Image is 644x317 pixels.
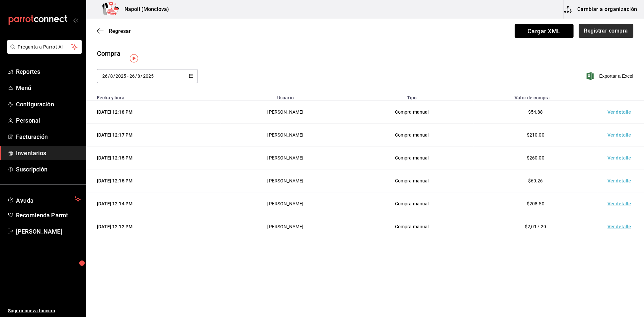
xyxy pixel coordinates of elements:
[97,177,213,184] div: [DATE] 12:15 PM
[16,227,81,236] span: [PERSON_NAME]
[350,215,474,238] td: Compra manual
[97,49,121,58] div: Compra
[113,73,115,79] span: /
[16,116,81,125] span: Personal
[16,195,72,203] span: Ayuda
[527,201,544,206] span: $208.50
[598,169,644,192] td: Ver detalle
[598,192,644,215] td: Ver detalle
[528,178,543,183] span: $60.26
[221,215,350,238] td: [PERSON_NAME]
[528,109,543,115] span: $54.88
[108,73,110,79] span: /
[109,28,131,34] span: Regresar
[350,147,474,169] td: Compra manual
[221,101,350,124] td: [PERSON_NAME]
[119,5,169,13] h3: Napoli (Monclova)
[221,147,350,169] td: [PERSON_NAME]
[16,149,81,158] span: Inventarios
[7,40,82,54] button: Pregunta a Parrot AI
[130,54,138,62] img: Tooltip marker
[97,109,213,115] div: [DATE] 12:18 PM
[18,44,71,51] span: Pregunta a Parrot AI
[598,101,644,124] td: Ver detalle
[598,124,644,147] td: Ver detalle
[527,132,544,138] span: $210.00
[350,192,474,215] td: Compra manual
[129,73,135,79] input: Day
[110,73,113,79] input: Month
[5,48,82,55] a: Pregunta a Parrot AI
[350,169,474,192] td: Compra manual
[115,73,126,79] input: Year
[588,72,633,80] button: Exportar a Excel
[16,165,81,174] span: Suscripción
[97,132,213,138] div: [DATE] 12:17 PM
[137,73,141,79] input: Month
[86,91,221,101] th: Fecha y hora
[16,83,81,92] span: Menú
[515,24,574,38] span: Cargar XML
[143,73,154,79] input: Year
[16,100,81,109] span: Configuración
[97,223,213,230] div: [DATE] 12:12 PM
[525,224,546,229] span: $2,017.20
[579,24,633,38] button: Registrar compra
[527,155,544,160] span: $260.00
[598,215,644,238] td: Ver detalle
[221,192,350,215] td: [PERSON_NAME]
[16,67,81,76] span: Reportes
[221,124,350,147] td: [PERSON_NAME]
[350,101,474,124] td: Compra manual
[16,211,81,220] span: Recomienda Parrot
[135,73,137,79] span: /
[97,200,213,207] div: [DATE] 12:14 PM
[474,91,598,101] th: Valor de compra
[8,307,81,314] span: Sugerir nueva función
[221,91,350,101] th: Usuario
[141,73,143,79] span: /
[97,155,213,161] div: [DATE] 12:15 PM
[127,73,128,79] span: -
[598,147,644,169] td: Ver detalle
[102,73,108,79] input: Day
[16,132,81,141] span: Facturación
[97,28,131,34] button: Regresar
[221,169,350,192] td: [PERSON_NAME]
[350,124,474,147] td: Compra manual
[350,91,474,101] th: Tipo
[73,17,78,23] button: open_drawer_menu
